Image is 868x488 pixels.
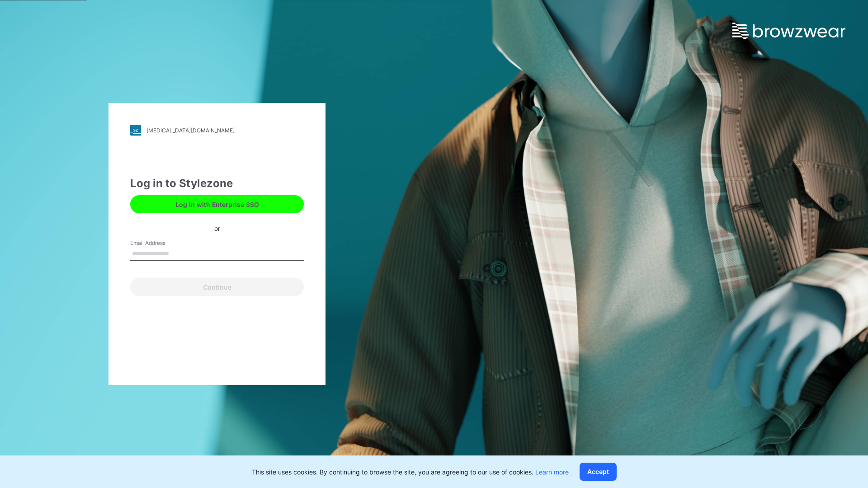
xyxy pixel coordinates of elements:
[130,239,193,247] label: Email Address
[732,23,845,39] img: browzwear-logo.e42bd6dac1945053ebaf764b6aa21510.svg
[130,125,304,136] a: [MEDICAL_DATA][DOMAIN_NAME]
[130,125,141,136] img: stylezone-logo.562084cfcfab977791bfbf7441f1a819.svg
[146,127,235,134] div: [MEDICAL_DATA][DOMAIN_NAME]
[580,463,617,481] button: Accept
[535,468,569,476] a: Learn more
[130,175,304,192] div: Log in to Stylezone
[207,223,227,233] div: or
[130,195,304,213] button: Log in with Enterprise SSO
[252,467,569,477] p: This site uses cookies. By continuing to browse the site, you are agreeing to our use of cookies.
